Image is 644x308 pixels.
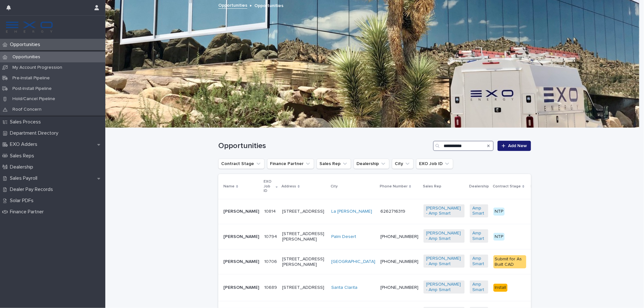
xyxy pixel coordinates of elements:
[264,284,278,290] p: 10689
[472,282,486,293] a: Amp Smart
[7,54,45,60] p: Opportunities
[7,141,42,147] p: EXO Adders
[7,75,55,81] p: Pre-Install Pipeline
[264,208,277,214] p: 10814
[331,209,372,214] a: La [PERSON_NAME]
[218,274,613,301] tr: [PERSON_NAME]1068910689 [STREET_ADDRESS]Santa Clarita [PHONE_NUMBER][PERSON_NAME] - Amp Smart Amp...
[7,65,67,70] p: My Account Progression
[218,199,613,224] tr: [PERSON_NAME]1081410814 [STREET_ADDRESS]La [PERSON_NAME] 6262716319[PERSON_NAME] - Amp Smart Amp ...
[331,183,338,190] p: City
[264,233,278,240] p: 10794
[7,164,38,170] p: Dealership
[7,86,57,91] p: Post-Install Pipeline
[223,285,259,290] p: [PERSON_NAME]
[508,144,527,148] span: Add New
[433,141,494,151] input: Search
[7,153,39,159] p: Sales Reps
[392,159,414,169] button: City
[223,183,235,190] p: Name
[317,159,351,169] button: Sales Rep
[7,175,42,181] p: Sales Payroll
[7,42,45,48] p: Opportunities
[223,209,259,214] p: [PERSON_NAME]
[7,209,49,215] p: Finance Partner
[416,159,453,169] button: EXO Job ID
[493,183,521,190] p: Contract Stage
[426,256,462,267] a: [PERSON_NAME] - Amp Smart
[281,183,296,190] p: Address
[380,183,408,190] p: Phone Number
[218,159,265,169] button: Contract Stage
[472,231,486,241] a: Amp Smart
[493,255,526,269] div: Submit for As Built CAD
[423,183,441,190] p: Sales Rep
[472,206,486,217] a: Amp Smart
[267,159,314,169] button: Finance Partner
[380,285,418,290] a: [PHONE_NUMBER]
[264,178,274,194] p: EXO Job ID
[7,96,60,102] p: Hold/Cancel Pipeline
[498,141,531,151] a: Add New
[493,233,505,241] div: NTP
[354,159,389,169] button: Dealership
[282,231,326,242] p: [STREET_ADDRESS][PERSON_NAME]
[493,208,505,216] div: NTP
[7,119,46,125] p: Sales Process
[218,1,247,9] a: Opportunities
[254,2,283,9] p: Opportunities
[426,206,462,217] a: [PERSON_NAME] - Amp Smart
[493,284,507,292] div: Install
[223,234,259,240] p: [PERSON_NAME]
[531,183,560,190] p: Finance Partner
[282,209,326,214] p: [STREET_ADDRESS]
[426,282,462,293] a: [PERSON_NAME] - Amp Smart
[426,231,462,241] a: [PERSON_NAME] - Amp Smart
[5,21,54,34] img: FKS5r6ZBThi8E5hshIGi
[223,259,259,265] p: [PERSON_NAME]
[218,141,431,151] h1: Opportunities
[7,186,58,193] p: Dealer Pay Records
[218,224,613,249] tr: [PERSON_NAME]1079410794 [STREET_ADDRESS][PERSON_NAME]Palm Desert [PHONE_NUMBER][PERSON_NAME] - Am...
[380,234,418,239] a: [PHONE_NUMBER]
[282,257,326,267] p: [STREET_ADDRESS][PERSON_NAME]
[7,198,39,204] p: Solar PDFs
[331,259,375,265] a: [GEOGRAPHIC_DATA]
[380,209,405,214] a: 6262716319
[472,256,486,267] a: Amp Smart
[469,183,489,190] p: Dealership
[264,258,278,265] p: 10706
[7,130,64,136] p: Department Directory
[282,285,326,290] p: [STREET_ADDRESS]
[380,259,418,264] a: [PHONE_NUMBER]
[331,234,356,240] a: Palm Desert
[331,285,357,290] a: Santa Clarita
[7,107,47,112] p: Roof Concern
[218,249,613,274] tr: [PERSON_NAME]1070610706 [STREET_ADDRESS][PERSON_NAME][GEOGRAPHIC_DATA] [PHONE_NUMBER][PERSON_NAME...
